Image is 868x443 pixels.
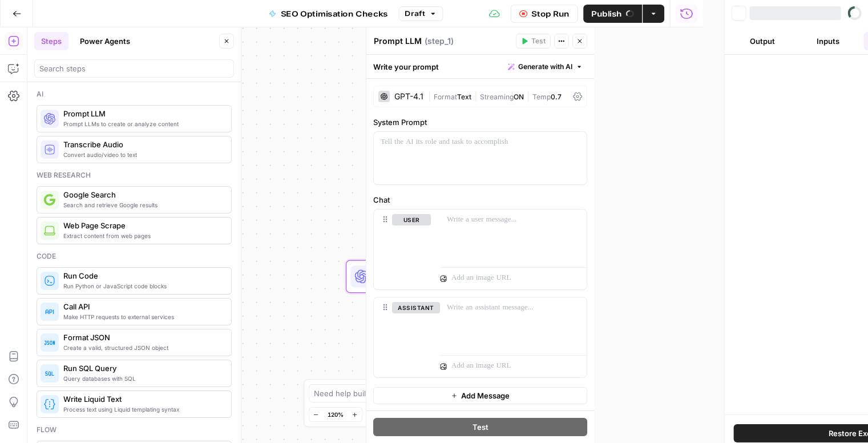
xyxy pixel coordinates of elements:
span: Test [472,421,488,433]
span: 120% [328,410,344,419]
span: Prompt LLM [63,108,222,119]
span: Create a valid, structured JSON object [63,343,222,352]
button: Draft [398,6,443,21]
div: assistant [374,297,431,377]
button: Stop Run [511,5,578,23]
span: Prompt LLMs to create or analyze content [63,119,222,128]
button: Output [731,32,793,50]
span: | [471,90,480,102]
span: Format JSON [63,332,222,343]
span: Draft [405,9,425,19]
label: Chat [373,194,587,206]
span: ON [514,92,524,101]
span: Process text using Liquid templating syntax [63,405,222,414]
div: user [374,210,431,289]
span: Test [531,36,546,46]
div: Write your prompt [366,55,594,78]
div: Ai [37,89,232,99]
button: Add Message [373,387,587,404]
div: WorkflowSet InputsInputs [346,186,558,219]
span: 0.7 [551,92,562,101]
button: Publish [583,5,642,23]
span: SEO Optimisation Checks [281,8,388,19]
input: Search steps [39,63,229,74]
span: Text [457,92,471,101]
button: Test [516,34,551,49]
span: Call API [63,301,222,312]
button: Generate with AI [503,59,587,74]
span: Extract content from web pages [63,231,222,240]
span: Add Message [461,390,510,401]
div: GPT-4.1 [394,92,423,100]
div: Flow [37,425,232,435]
span: Search and retrieve Google results [63,200,222,210]
span: Web Page Scrape [63,220,222,231]
span: Run Python or JavaScript code blocks [63,281,222,291]
span: Format [434,92,457,101]
span: Make HTTP requests to external services [63,312,222,321]
button: Test [373,418,587,436]
button: Steps [34,32,68,50]
span: Run SQL Query [63,363,222,374]
span: Publish [591,8,621,19]
button: SEO Optimisation Checks [260,5,395,23]
span: Streaming [480,92,514,101]
div: Code [37,251,232,261]
span: ( step_1 ) [425,35,454,47]
span: | [428,90,434,102]
textarea: Prompt LLM [374,35,422,47]
span: Run Code [63,270,222,281]
label: System Prompt [373,116,587,128]
button: Inputs [797,32,859,50]
span: Stop Run [531,8,569,19]
div: LLM · GPT-4.1Prompt LLMStep 1 [346,260,558,293]
span: Temp [532,92,551,101]
span: | [524,90,532,102]
span: Query databases with SQL [63,374,222,383]
div: EndOutput [346,334,558,367]
span: Transcribe Audio [63,139,222,150]
button: Power Agents [73,32,137,50]
button: user [392,214,431,225]
span: Generate with AI [518,62,572,72]
span: Write Liquid Text [63,393,222,405]
span: Google Search [63,189,222,200]
div: Web research [37,170,232,180]
span: Convert audio/video to text [63,150,222,159]
button: assistant [392,302,440,313]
